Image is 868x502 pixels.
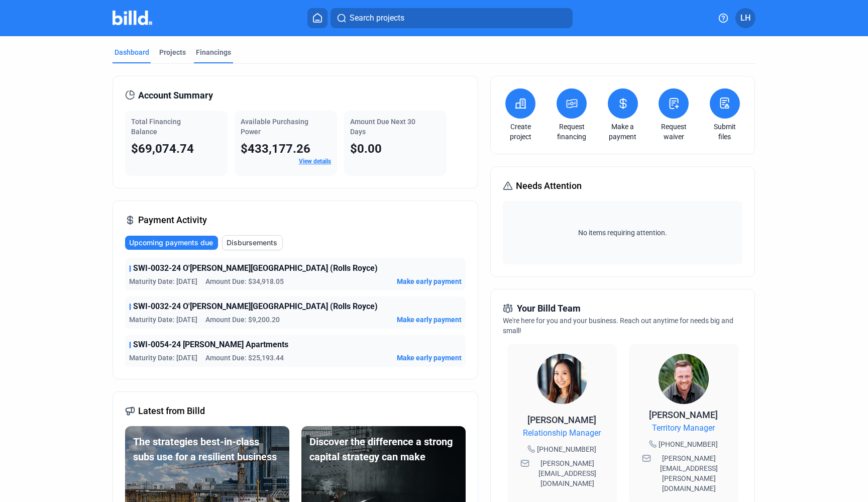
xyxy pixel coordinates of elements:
[507,228,738,238] span: No items requiring attention.
[205,276,284,286] span: Amount Due: $34,918.05
[350,118,415,136] span: Amount Due Next 30 Days
[397,315,462,325] button: Make early payment
[649,410,718,420] span: [PERSON_NAME]
[205,353,284,363] span: Amount Due: $25,193.44
[503,317,733,335] span: We're here for you and your business. Reach out anytime for needs big and small!
[138,213,207,227] span: Payment Activity
[241,118,308,136] span: Available Purchasing Power
[523,427,601,439] span: Relationship Manager
[331,8,573,28] button: Search projects
[115,47,149,57] div: Dashboard
[397,353,462,363] button: Make early payment
[205,315,280,325] span: Amount Due: $9,200.20
[113,11,152,25] img: Billd Company Logo
[397,276,462,286] button: Make early payment
[227,238,277,248] span: Disbursements
[707,122,742,142] a: Submit files
[138,88,213,103] span: Account Summary
[740,12,750,24] span: LH
[159,47,186,57] div: Projects
[554,122,589,142] a: Request financing
[516,179,582,193] span: Needs Attention
[653,453,725,493] span: [PERSON_NAME][EMAIL_ADDRESS][PERSON_NAME][DOMAIN_NAME]
[652,422,715,434] span: Territory Manager
[659,439,718,449] span: [PHONE_NUMBER]
[735,8,755,28] button: LH
[656,122,691,142] a: Request waiver
[129,238,213,248] span: Upcoming payments due
[222,235,283,250] button: Disbursements
[537,354,587,404] img: Relationship Manager
[517,302,581,316] span: Your Billd Team
[138,404,205,418] span: Latest from Billd
[659,354,709,404] img: Territory Manager
[299,158,331,165] a: View details
[605,122,640,142] a: Make a payment
[131,142,194,156] span: $69,074.74
[350,12,404,24] span: Search projects
[241,142,310,156] span: $433,177.26
[133,300,378,313] span: SWI-0032-24 O'[PERSON_NAME][GEOGRAPHIC_DATA] (Rolls Royce)
[537,444,596,454] span: [PHONE_NUMBER]
[133,434,281,464] div: The strategies best-in-class subs use for a resilient business
[531,458,604,488] span: [PERSON_NAME][EMAIL_ADDRESS][DOMAIN_NAME]
[527,415,596,425] span: [PERSON_NAME]
[129,276,197,286] span: Maturity Date: [DATE]
[133,339,288,351] span: SWI-0054-24 [PERSON_NAME] Apartments
[133,262,378,274] span: SWI-0032-24 O'[PERSON_NAME][GEOGRAPHIC_DATA] (Rolls Royce)
[350,142,382,156] span: $0.00
[129,315,197,325] span: Maturity Date: [DATE]
[503,122,538,142] a: Create project
[131,118,181,136] span: Total Financing Balance
[196,47,231,57] div: Financings
[129,353,197,363] span: Maturity Date: [DATE]
[309,434,458,464] div: Discover the difference a strong capital strategy can make
[125,236,218,250] button: Upcoming payments due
